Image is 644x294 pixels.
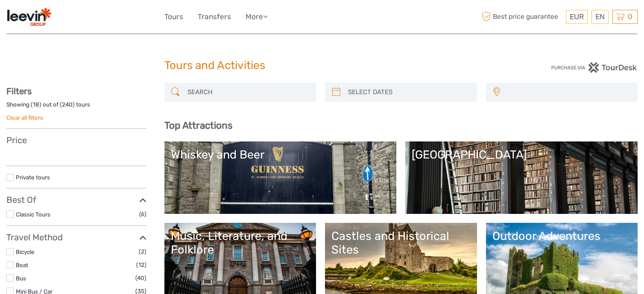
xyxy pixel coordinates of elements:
[171,148,390,208] a: Whiskey and Beer
[171,229,310,257] div: Music, Literature, and Folklore
[135,273,146,283] span: (40)
[6,101,146,114] div: Showing ( ) out of ( ) tours
[16,262,28,268] a: Boat
[570,12,584,21] span: EUR
[6,114,43,121] a: Clear all filters
[33,101,39,109] label: 18
[184,85,312,100] input: SEARCH
[6,135,146,145] h3: Price
[6,6,52,27] img: 2366-9a630715-f217-4e31-8482-dcd93f7091a8_logo_small.png
[331,229,471,289] a: Castles and Historical Sites
[551,62,638,73] img: PurchaseViaTourDesk.png
[139,247,146,257] span: (2)
[164,11,183,23] a: Tours
[171,229,310,289] a: Music, Literature, and Folklore
[164,120,232,131] b: Top Attractions
[171,148,390,161] div: Whiskey and Beer
[345,85,473,100] input: SELECT DATES
[591,10,609,24] div: EN
[492,229,632,289] a: Outdoor Adventures
[6,232,146,242] h3: Travel Method
[136,260,146,270] span: (12)
[412,148,631,208] a: [GEOGRAPHIC_DATA]
[480,10,564,24] span: Best price guarantee
[6,195,146,205] h3: Best Of
[626,12,634,21] span: 0
[164,59,480,72] h1: Tours and Activities
[16,211,50,218] a: Classic Tours
[139,209,146,219] span: (6)
[412,148,631,161] div: [GEOGRAPHIC_DATA]
[62,101,73,109] label: 240
[246,11,268,23] a: More
[331,229,471,257] div: Castles and Historical Sites
[16,248,35,255] a: Bicycle
[198,11,231,23] a: Transfers
[16,174,50,181] a: Private tours
[16,275,26,282] a: Bus
[6,86,32,96] strong: Filters
[492,229,632,243] div: Outdoor Adventures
